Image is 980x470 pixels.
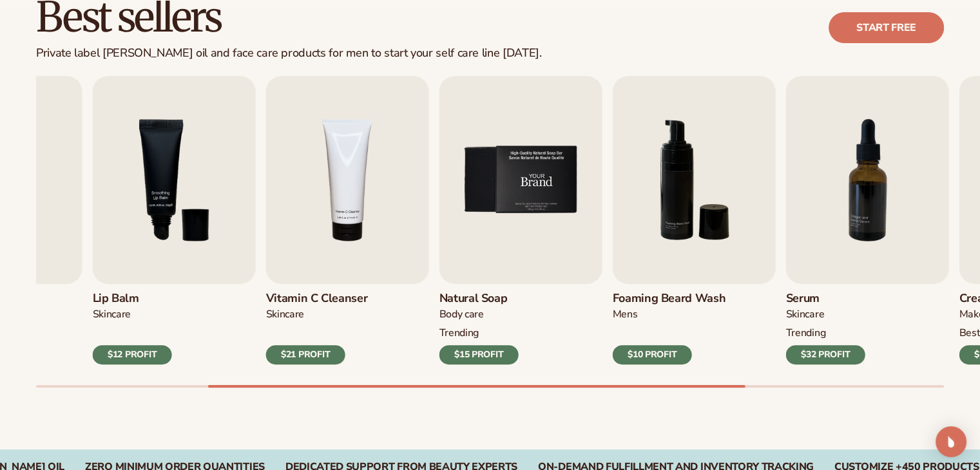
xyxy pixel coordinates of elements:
div: TRENDING [439,326,519,340]
h3: Lip Balm [93,292,172,306]
a: 5 / 9 [439,76,602,364]
div: TRENDING [786,326,865,340]
h3: Vitamin C Cleanser [266,292,368,306]
div: $12 PROFIT [93,345,172,364]
div: $15 PROFIT [439,345,519,364]
a: 3 / 9 [93,76,256,364]
a: 7 / 9 [786,76,949,364]
div: Private label [PERSON_NAME] oil and face care products for men to start your self care line [DATE]. [36,46,541,61]
a: Start free [829,12,944,43]
a: 6 / 9 [613,76,776,364]
h3: Serum [786,292,865,306]
div: $21 PROFIT [266,345,345,364]
div: mens [613,308,726,321]
div: Skincare [266,308,368,321]
h3: Foaming beard wash [613,292,726,306]
div: Open Intercom Messenger [936,426,966,457]
div: SKINCARE [786,308,865,321]
div: SKINCARE [93,308,172,321]
div: $32 PROFIT [786,345,865,364]
div: $10 PROFIT [613,345,692,364]
h3: Natural Soap [439,292,519,306]
img: Shopify Image 9 [439,76,602,284]
div: BODY Care [439,308,519,321]
a: 4 / 9 [266,76,429,364]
